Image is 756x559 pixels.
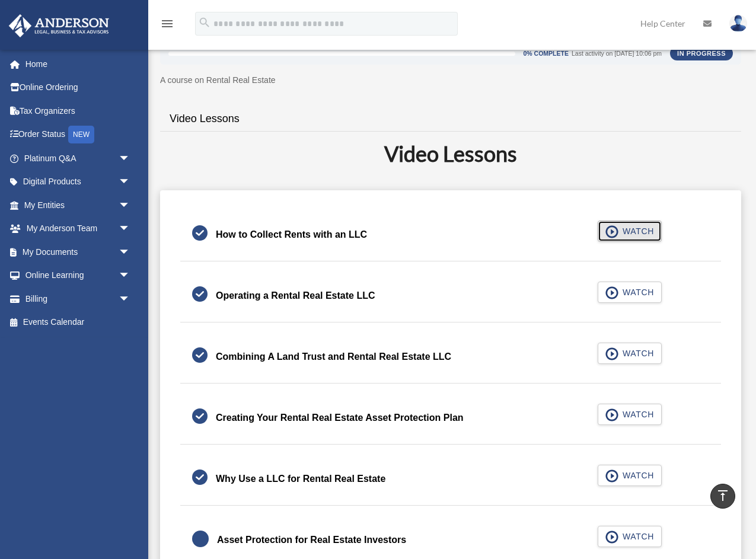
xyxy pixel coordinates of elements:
a: My Entitiesarrow_drop_down [8,193,148,217]
a: My Anderson Teamarrow_drop_down [8,217,148,241]
span: arrow_drop_down [119,240,142,264]
button: WATCH [598,526,662,547]
a: Why Use a LLC for Rental Real Estate WATCH [192,465,709,493]
span: arrow_drop_down [119,193,142,218]
div: Last activity on [DATE] 10:06 pm [572,50,662,57]
div: Why Use a LLC for Rental Real Estate [216,471,385,487]
span: arrow_drop_down [119,146,142,171]
a: Asset Protection for Real Estate Investors WATCH [192,526,709,554]
div: Combining A Land Trust and Rental Real Estate LLC [216,349,451,365]
a: Platinum Q&Aarrow_drop_down [8,146,148,170]
span: WATCH [619,225,654,237]
div: Asset Protection for Real Estate Investors [217,532,406,548]
button: WATCH [598,465,662,486]
i: search [198,16,211,29]
i: menu [160,17,174,31]
a: How to Collect Rents with an LLC WATCH [192,221,709,249]
a: Video Lessons [160,102,249,136]
span: WATCH [619,469,654,481]
img: Anderson Advisors Platinum Portal [5,14,113,37]
button: WATCH [598,282,662,303]
button: WATCH [598,343,662,364]
span: WATCH [619,286,654,298]
div: Operating a Rental Real Estate LLC [216,288,375,304]
div: 0% Complete [524,50,569,57]
a: Home [8,52,148,76]
div: In Progress [670,46,733,60]
a: Online Ordering [8,76,148,100]
a: Operating a Rental Real Estate LLC WATCH [192,282,709,310]
a: Digital Productsarrow_drop_down [8,170,148,194]
a: vertical_align_top [710,484,735,509]
a: Creating Your Rental Real Estate Asset Protection Plan WATCH [192,404,709,432]
div: NEW [68,126,94,143]
span: arrow_drop_down [119,170,142,194]
span: WATCH [619,347,654,359]
a: My Documentsarrow_drop_down [8,240,148,264]
button: WATCH [598,404,662,425]
a: Billingarrow_drop_down [8,287,148,311]
a: Combining A Land Trust and Rental Real Estate LLC WATCH [192,343,709,371]
div: Creating Your Rental Real Estate Asset Protection Plan [216,410,464,426]
a: Tax Organizers [8,99,148,123]
span: arrow_drop_down [119,264,142,288]
a: menu [160,21,174,31]
h2: Video Lessons [167,139,734,168]
a: Online Learningarrow_drop_down [8,264,148,288]
p: A course on Rental Real Estate [160,73,741,88]
i: vertical_align_top [716,488,730,503]
div: How to Collect Rents with an LLC [216,226,367,243]
span: WATCH [619,408,654,420]
a: Events Calendar [8,311,148,334]
span: arrow_drop_down [119,217,142,241]
button: WATCH [598,221,662,242]
span: arrow_drop_down [119,287,142,311]
img: User Pic [729,15,747,32]
span: WATCH [619,531,654,542]
a: Order StatusNEW [8,123,148,147]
